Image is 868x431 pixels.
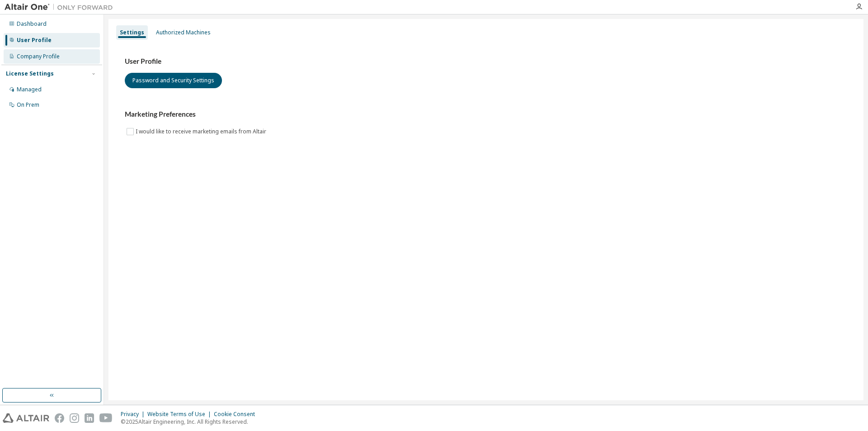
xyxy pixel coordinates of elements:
div: Authorized Machines [156,29,211,36]
img: instagram.svg [70,413,79,423]
label: I would like to receive marketing emails from Altair [136,126,268,137]
img: Altair One [5,3,118,12]
img: linkedin.svg [85,413,94,423]
img: facebook.svg [55,413,64,423]
div: Cookie Consent [214,411,260,418]
p: © 2025 Altair Engineering, Inc. All Rights Reserved. [121,418,260,426]
div: Privacy [121,411,147,418]
div: Settings [120,29,144,36]
h3: User Profile [125,57,847,66]
h3: Marketing Preferences [125,110,847,119]
img: altair_logo.svg [3,413,49,423]
div: Company Profile [17,53,60,60]
div: License Settings [6,70,54,77]
div: Website Terms of Use [147,411,214,418]
img: youtube.svg [99,413,113,423]
div: Managed [17,86,42,93]
button: Password and Security Settings [125,73,222,88]
div: User Profile [17,37,52,44]
div: Dashboard [17,20,47,28]
div: On Prem [17,101,39,109]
